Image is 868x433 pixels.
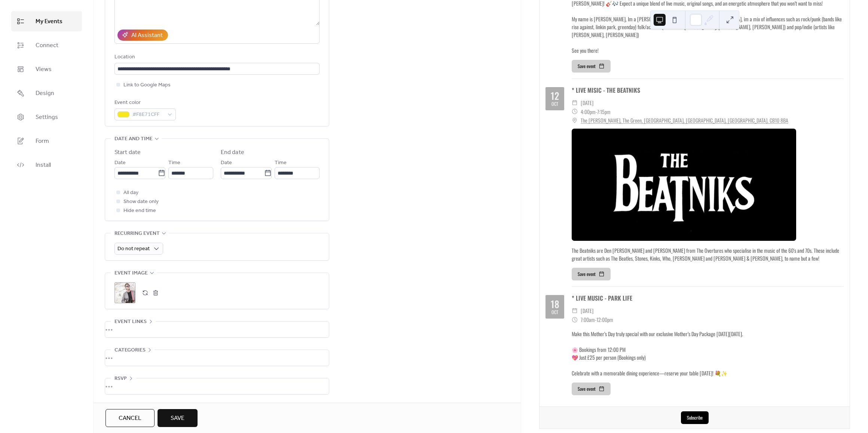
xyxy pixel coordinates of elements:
[36,65,52,74] span: Views
[114,374,127,383] span: RSVP
[36,137,49,146] span: Form
[123,188,138,197] span: All day
[105,378,329,394] div: •••
[11,131,82,151] a: Form
[36,161,51,170] span: Install
[131,31,163,40] div: AI Assistant
[114,317,147,326] span: Event links
[572,306,578,315] div: ​
[114,346,146,355] span: Categories
[221,148,244,157] div: End date
[551,310,558,315] div: Oct
[572,268,611,280] button: Save event
[117,244,150,254] span: Do not repeat
[114,53,318,62] div: Location
[551,299,559,308] div: 18
[36,113,58,122] span: Settings
[572,86,844,95] div: * LIVE MISIC - THE BEATNIKS
[572,116,578,125] div: ​
[581,98,593,107] span: [DATE]
[11,155,82,175] a: Install
[132,110,164,119] span: #F8E71CFF
[123,81,171,90] span: Link to Google Maps
[581,116,788,125] a: The [PERSON_NAME], The Green, [GEOGRAPHIC_DATA], [GEOGRAPHIC_DATA], [GEOGRAPHIC_DATA]. CB10 8BA
[572,315,578,324] div: ​
[572,294,844,303] div: * LIVE MUSIC - PARK LIFE
[114,282,135,303] div: ;
[11,59,82,79] a: Views
[114,148,141,157] div: Start date
[119,414,141,423] span: Cancel
[572,107,578,116] div: ​
[114,229,160,238] span: Recurring event
[117,30,168,41] button: AI Assistant
[11,35,82,55] a: Connect
[572,246,844,262] div: The Beatniks are Den [PERSON_NAME] and [PERSON_NAME] from The Overtures who specialise in the mus...
[572,330,844,377] div: Make this Mother’s Day truly special with our exclusive Mother’s Day Package [DATE][DATE]. 🌸 Book...
[11,107,82,127] a: Settings
[123,206,156,215] span: Hide end time
[168,159,180,168] span: Time
[551,91,559,100] div: 12
[171,414,184,423] span: Save
[597,107,611,116] span: 7:15pm
[551,102,558,107] div: Oct
[581,306,593,315] span: [DATE]
[105,322,329,337] div: •••
[596,107,597,116] span: -
[581,107,596,116] span: 4:00pm
[572,60,611,73] button: Save event
[572,383,611,395] button: Save event
[105,350,329,366] div: •••
[158,409,198,427] button: Save
[114,159,126,168] span: Date
[114,135,153,144] span: Date and time
[36,89,54,98] span: Design
[681,411,709,424] button: Subscribe
[36,17,62,26] span: My Events
[275,159,287,168] span: Time
[596,315,613,324] span: 12:00pm
[581,315,595,324] span: 7:00am
[114,269,148,278] span: Event image
[11,11,82,31] a: My Events
[572,98,578,107] div: ​
[595,315,596,324] span: -
[36,41,58,50] span: Connect
[123,197,159,206] span: Show date only
[114,98,174,107] div: Event color
[106,409,155,427] button: Cancel
[11,83,82,103] a: Design
[221,159,232,168] span: Date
